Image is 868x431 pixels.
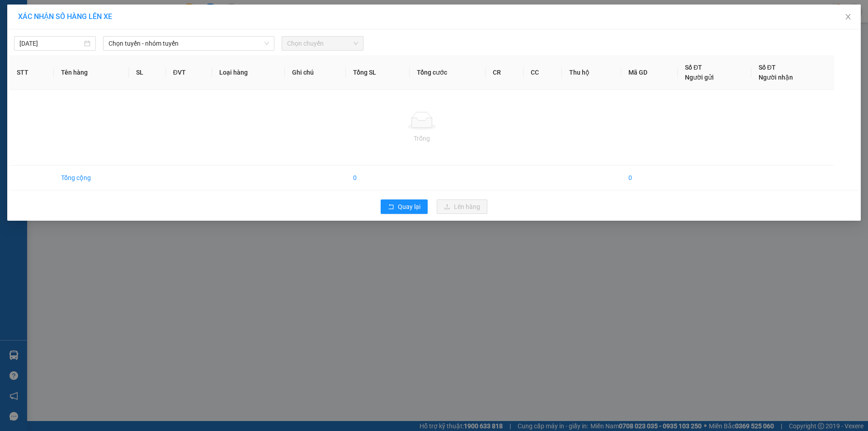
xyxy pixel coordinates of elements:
th: Loại hàng [212,55,285,90]
div: Trống [17,133,827,143]
th: CR [486,55,524,90]
span: Chọn tuyến - nhóm tuyến [108,37,269,50]
button: rollbackQuay lại [381,199,428,214]
th: Tên hàng [54,55,129,90]
th: Thu hộ [562,55,621,90]
th: Ghi chú [285,55,346,90]
th: STT [9,55,54,90]
td: 0 [346,166,410,190]
span: Quay lại [398,202,420,212]
input: 13/09/2025 [19,38,82,48]
th: ĐVT [166,55,212,90]
td: 0 [621,166,678,190]
span: rollback [388,204,394,211]
button: uploadLên hàng [437,199,487,214]
button: Close [835,5,861,30]
td: Tổng cộng [54,166,129,190]
span: Số ĐT [685,64,702,71]
th: Mã GD [621,55,678,90]
span: Người gửi [685,74,714,81]
span: Chọn chuyến [287,37,358,50]
span: XÁC NHẬN SỐ HÀNG LÊN XE [18,12,112,21]
span: close [844,13,852,20]
th: SL [129,55,165,90]
th: Tổng cước [410,55,486,90]
span: down [264,41,269,46]
span: Số ĐT [759,64,776,71]
th: CC [524,55,562,90]
span: Người nhận [759,74,793,81]
th: Tổng SL [346,55,410,90]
